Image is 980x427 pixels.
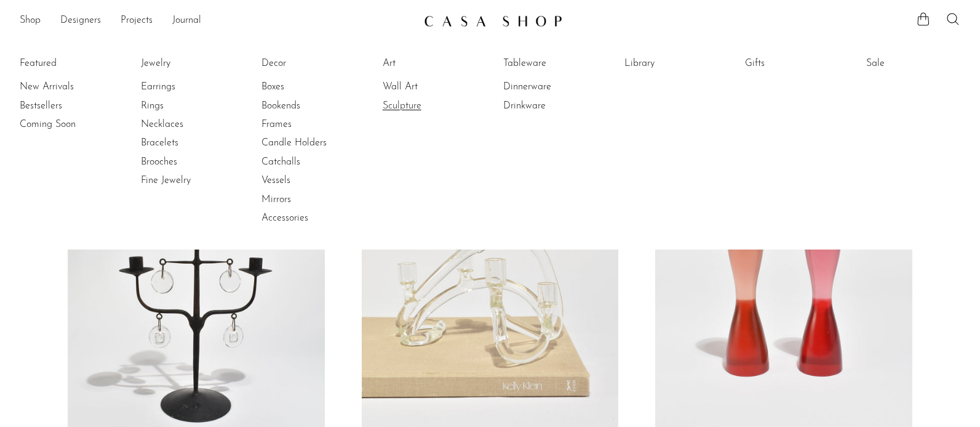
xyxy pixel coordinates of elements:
ul: NEW HEADER MENU [20,10,414,31]
a: Decor [261,57,354,70]
ul: Library [624,54,717,78]
a: Library [624,57,717,70]
a: Mirrors [261,193,354,206]
a: Gifts [745,57,837,70]
a: Boxes [261,80,354,94]
a: Earrings [141,80,233,94]
a: Brooches [141,155,233,169]
a: Shop [20,13,41,29]
nav: Desktop navigation [20,10,414,31]
a: Bookends [261,99,354,113]
a: New Arrivals [20,80,112,94]
ul: Featured [20,78,112,134]
ul: Gifts [745,54,837,78]
a: Vessels [261,174,354,187]
a: Sale [866,57,958,70]
a: Fine Jewelry [141,174,233,187]
a: Catchalls [261,155,354,169]
a: Drinkware [503,99,596,113]
ul: Jewelry [141,54,233,190]
ul: Sale [866,54,958,78]
a: Projects [121,13,153,29]
a: Wall Art [383,80,475,94]
a: Designers [60,13,101,29]
a: Art [383,57,475,70]
a: Candle Holders [261,136,354,150]
ul: Art [383,54,475,115]
a: Accessories [261,211,354,225]
a: Frames [261,118,354,131]
a: Necklaces [141,118,233,131]
a: Coming Soon [20,118,112,131]
a: Tableware [503,57,596,70]
ul: Decor [261,54,354,228]
ul: Tableware [503,54,596,115]
a: Dinnerware [503,80,596,94]
a: Rings [141,99,233,113]
a: Sculpture [383,99,475,113]
a: Jewelry [141,57,233,70]
a: Bracelets [141,136,233,150]
a: Journal [172,13,201,29]
a: Bestsellers [20,99,112,113]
